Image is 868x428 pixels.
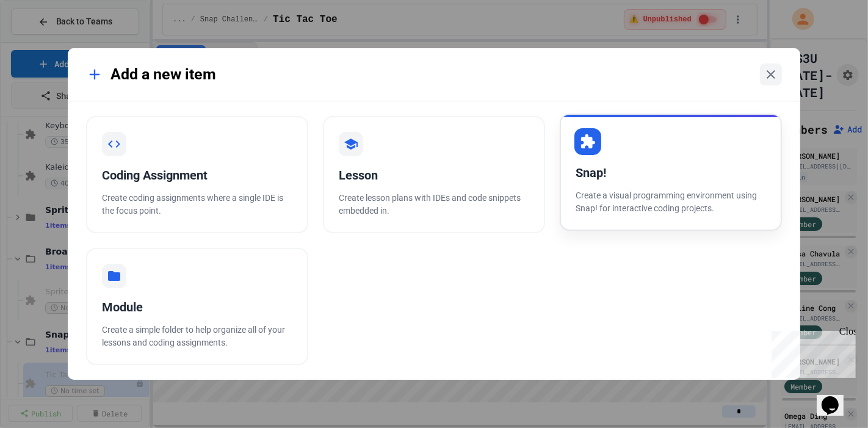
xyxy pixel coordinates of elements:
div: Add a new item [86,63,216,86]
div: Coding Assignment [102,166,292,184]
div: Module [102,298,292,316]
p: Create coding assignments where a single IDE is the focus point. [102,192,292,217]
div: Chat with us now!Close [5,5,84,78]
iframe: chat widget [817,379,856,416]
iframe: chat widget [767,326,856,378]
p: Create a simple folder to help organize all of your lessons and coding assignments. [102,324,292,349]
